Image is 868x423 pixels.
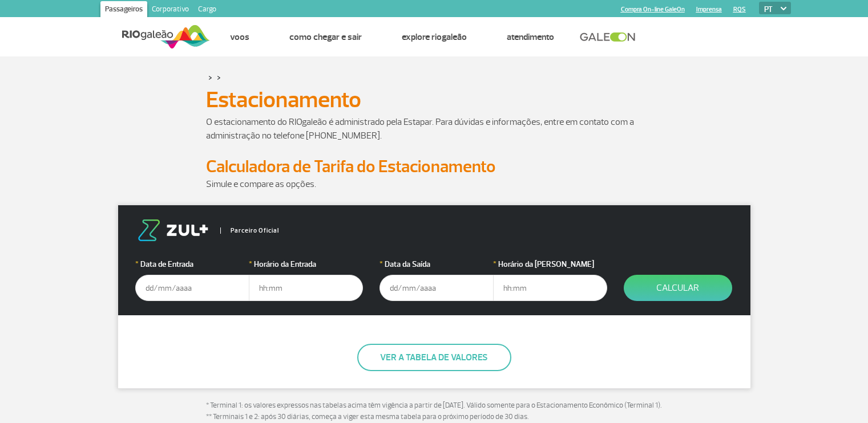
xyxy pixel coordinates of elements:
[135,258,249,270] label: Data de Entrada
[289,31,362,43] a: Como chegar e sair
[357,344,511,371] button: Ver a tabela de valores
[380,258,494,270] label: Data da Saída
[402,31,467,43] a: Explore RIOgaleão
[249,275,363,301] input: hh:mm
[135,219,211,241] img: logo-zul.png
[135,275,249,301] input: dd/mm/aaaa
[208,71,212,84] a: >
[220,227,279,234] span: Parceiro Oficial
[206,90,663,109] h1: Estacionamento
[733,6,746,13] a: RQS
[493,275,607,301] input: hh:mm
[147,1,193,19] a: Corporativo
[206,115,663,143] p: O estacionamento do RIOgaleão é administrado pela Estapar. Para dúvidas e informações, entre em c...
[696,6,722,13] a: Imprensa
[249,258,363,270] label: Horário da Entrada
[193,1,221,19] a: Cargo
[206,156,663,177] h2: Calculadora de Tarifa do Estacionamento
[507,31,554,43] a: Atendimento
[217,71,221,84] a: >
[624,275,732,301] button: Calcular
[100,1,147,19] a: Passageiros
[380,275,494,301] input: dd/mm/aaaa
[206,177,663,191] p: Simule e compare as opções.
[206,400,663,422] p: * Terminal 1: os valores expressos nas tabelas acima têm vigência a partir de [DATE]. Válido some...
[621,6,685,13] a: Compra On-line GaleOn
[230,31,249,43] a: Voos
[493,258,607,270] label: Horário da [PERSON_NAME]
